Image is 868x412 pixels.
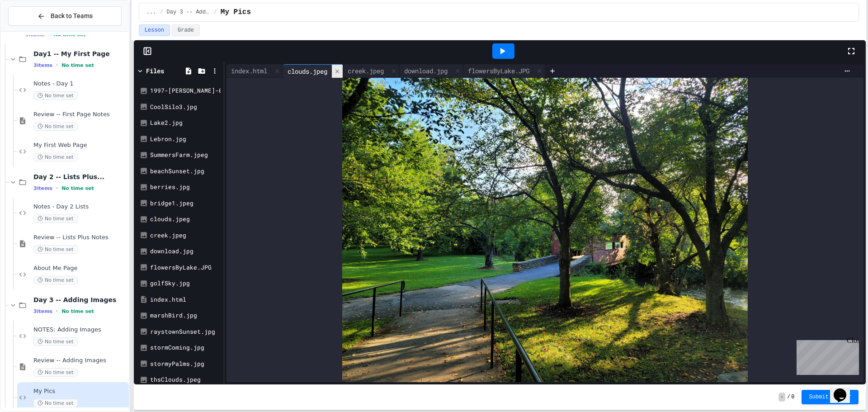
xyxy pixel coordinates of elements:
[802,390,859,404] button: Submit Answer
[33,50,127,58] span: Day1 -- My First Page
[150,215,221,224] div: clouds.jpeg
[33,337,78,346] span: No time set
[56,62,58,69] span: •
[33,185,52,191] span: 3 items
[150,263,221,272] div: flowersByLake.JPG
[150,199,221,208] div: bridge1.jpeg
[221,7,251,18] span: My Pics
[33,388,127,395] span: My Pics
[33,276,78,284] span: No time set
[463,66,534,76] div: flowersByLake.JPG
[787,393,790,401] span: /
[33,122,78,131] span: No time set
[33,173,127,181] span: Day 2 -- Lists Plus...
[51,11,93,21] span: Back to Teams
[33,91,78,100] span: No time set
[226,66,272,76] div: index.html
[150,118,221,128] div: Lake2.jpg
[139,24,170,36] button: Lesson
[33,153,78,161] span: No time set
[61,308,94,314] span: No time set
[343,66,388,76] div: creek.jpeg
[33,203,127,211] span: Notes - Day 2 Lists
[8,6,122,26] button: Back to Teams
[150,327,221,336] div: raystownSunset.jpg
[146,66,164,76] div: Files
[33,111,127,118] span: Review -- First Page Notes
[33,80,127,88] span: Notes - Day 1
[226,64,283,78] div: index.html
[150,86,221,95] div: 1997-[PERSON_NAME]-05717484jpg.jpg
[214,9,217,16] span: /
[791,393,794,401] span: 0
[33,308,52,314] span: 3 items
[150,103,221,112] div: CoolSilo3.jpg
[33,399,78,407] span: No time set
[150,231,221,240] div: creek.jpeg
[146,9,156,16] span: ...
[150,295,221,304] div: index.html
[150,360,221,369] div: stormyPalms.jpg
[56,185,58,192] span: •
[463,64,545,78] div: flowersByLake.JPG
[4,4,62,57] div: Chat with us now!Close
[33,368,78,377] span: No time set
[778,393,785,402] span: -
[33,265,127,272] span: About Me Page
[400,64,463,78] div: download.jpg
[61,62,94,68] span: No time set
[283,66,332,76] div: clouds.jpeg
[33,142,127,149] span: My First Web Page
[342,78,748,382] img: Z
[33,234,127,242] span: Review -- Lists Plus Notes
[160,9,163,16] span: /
[61,185,94,191] span: No time set
[33,326,127,334] span: NOTES: Adding Images
[830,376,859,403] iframe: chat widget
[150,375,221,384] div: thsClouds.jpeg
[150,247,221,256] div: download.jpg
[33,296,127,304] span: Day 3 -- Adding Images
[150,183,221,192] div: berries.jpg
[33,357,127,365] span: Review -- Adding Images
[56,308,58,315] span: •
[283,64,343,78] div: clouds.jpeg
[150,167,221,176] div: beachSunset.jpg
[400,66,452,76] div: download.jpg
[33,62,52,68] span: 3 items
[150,279,221,288] div: golfSky.jpg
[150,151,221,160] div: SummersFarm.jpeg
[150,135,221,144] div: Lebron.jpg
[793,336,859,375] iframe: chat widget
[33,245,78,254] span: No time set
[809,393,851,401] span: Submit Answer
[150,343,221,352] div: stormComing.jpg
[167,9,210,16] span: Day 3 -- Adding Images
[172,24,200,36] button: Grade
[343,64,400,78] div: creek.jpeg
[33,214,78,223] span: No time set
[150,311,221,320] div: marshBird.jpg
